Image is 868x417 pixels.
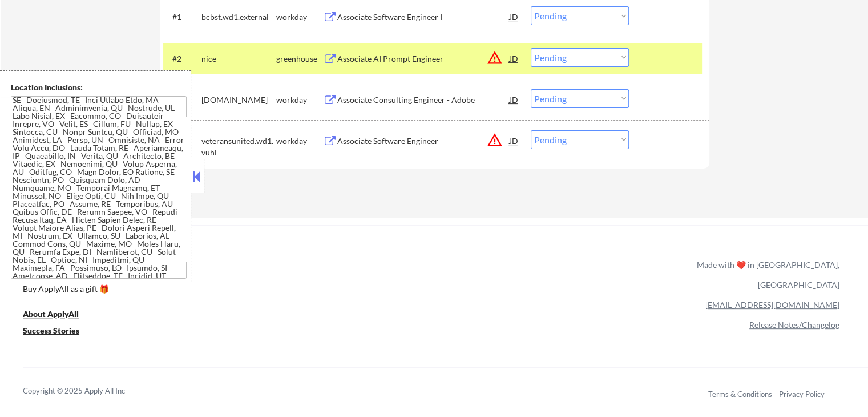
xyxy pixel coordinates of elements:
a: Release Notes/Changelog [749,320,839,330]
div: Made with ❤️ in [GEOGRAPHIC_DATA], [GEOGRAPHIC_DATA] [692,255,839,295]
div: bcbst.wd1.external [201,11,276,23]
div: Buy ApplyAll as a gift 🎁 [23,285,137,293]
a: [EMAIL_ADDRESS][DOMAIN_NAME] [705,300,839,310]
div: JD [508,6,520,27]
div: greenhouse [276,53,323,65]
a: Terms & Conditions [708,390,772,399]
a: About ApplyAll [23,308,95,322]
div: JD [508,130,520,151]
button: warning_amber [487,50,503,66]
div: Location Inclusions: [11,82,187,93]
a: Privacy Policy [779,390,825,399]
div: JD [508,89,520,110]
a: Success Stories [23,324,95,339]
div: Associate Software Engineer I [337,11,510,23]
div: veteransunited.wd1.vuhl [201,135,276,158]
div: #2 [172,53,192,65]
u: Success Stories [23,326,79,335]
button: warning_amber [487,132,503,148]
div: Associate Consulting Engineer - Adobe [337,94,510,106]
div: workday [276,94,323,106]
div: workday [276,135,323,147]
div: JD [508,48,520,69]
a: Buy ApplyAll as a gift 🎁 [23,283,137,297]
u: About ApplyAll [23,309,79,319]
div: Associate AI Prompt Engineer [337,53,510,65]
div: [DOMAIN_NAME] [201,94,276,106]
div: workday [276,11,323,23]
div: Associate Software Engineer [337,135,510,147]
div: #1 [172,11,192,23]
div: nice [201,53,276,65]
a: Refer & earn free applications 👯‍♀️ [23,271,458,283]
div: Copyright © 2025 Apply All Inc [23,386,154,397]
